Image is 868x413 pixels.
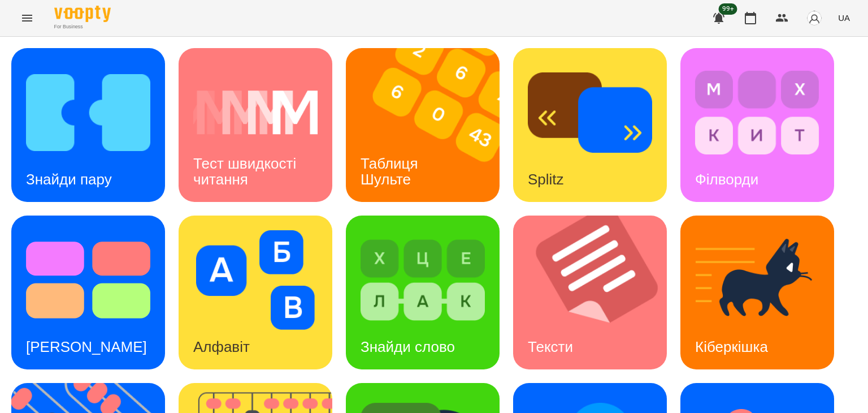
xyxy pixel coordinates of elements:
img: Тексти [513,216,681,369]
img: avatar_s.png [806,10,822,26]
img: Таблиця Шульте [346,48,514,202]
span: 99+ [719,3,737,15]
img: Voopty Logo [54,6,111,22]
img: Знайди пару [26,63,150,162]
img: Кіберкішка [695,230,819,330]
h3: Splitz [528,171,564,188]
a: КіберкішкаКіберкішка [680,216,834,369]
img: Знайди слово [361,230,485,330]
a: Тест Струпа[PERSON_NAME] [11,216,165,369]
a: Знайди паруЗнайди пару [11,48,165,202]
img: Splitz [528,63,652,162]
h3: Кіберкішка [695,338,768,355]
img: Тест Струпа [26,230,150,330]
button: Menu [14,5,41,32]
button: UA [834,7,854,28]
img: Тест швидкості читання [193,63,318,162]
h3: Філворди [695,171,758,188]
h3: Знайди пару [26,171,112,188]
h3: Тест швидкості читання [193,155,300,187]
span: UA [838,12,850,24]
a: АлфавітАлфавіт [179,216,332,369]
h3: Алфавіт [193,338,250,355]
img: Алфавіт [193,230,318,330]
a: Таблиця ШультеТаблиця Шульте [346,48,500,202]
img: Філворди [695,63,819,162]
a: Тест швидкості читанняТест швидкості читання [179,48,332,202]
a: Знайди словоЗнайди слово [346,216,500,369]
a: SplitzSplitz [513,48,667,202]
span: For Business [54,23,111,31]
h3: Тексти [528,338,573,355]
h3: [PERSON_NAME] [26,338,147,355]
a: ТекстиТексти [513,216,667,369]
h3: Знайди слово [361,338,455,355]
a: ФілвордиФілворди [680,48,834,202]
h3: Таблиця Шульте [361,155,422,187]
